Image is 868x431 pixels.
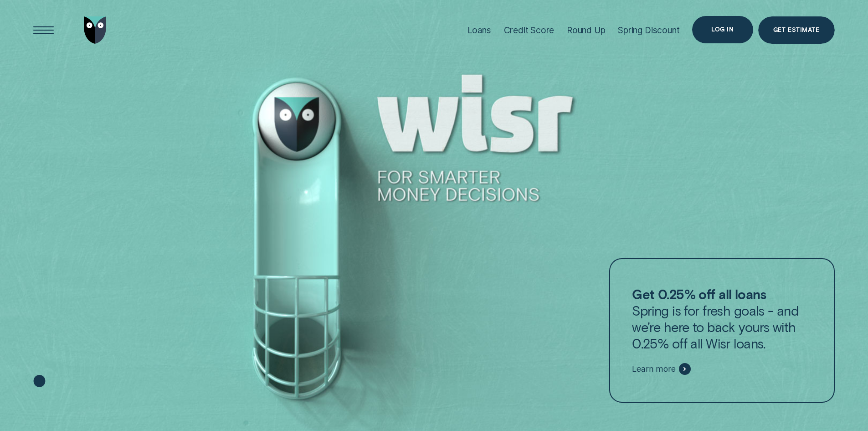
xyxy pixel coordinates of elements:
div: Log in [711,27,734,32]
p: Spring is for fresh goals - and we’re here to back yours with 0.25% off all Wisr loans. [632,286,812,352]
a: Get Estimate [758,16,835,44]
div: Credit Score [504,25,555,36]
a: Get 0.25% off all loansSpring is for fresh goals - and we’re here to back yours with 0.25% off al... [609,258,834,403]
button: Open Menu [30,16,57,44]
strong: Get 0.25% off all loans [632,286,766,302]
img: Wisr [84,16,107,44]
div: Spring Discount [618,25,679,36]
button: Log in [692,16,753,43]
span: Learn more [632,364,675,374]
div: Loans [467,25,491,36]
div: Round Up [567,25,606,36]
